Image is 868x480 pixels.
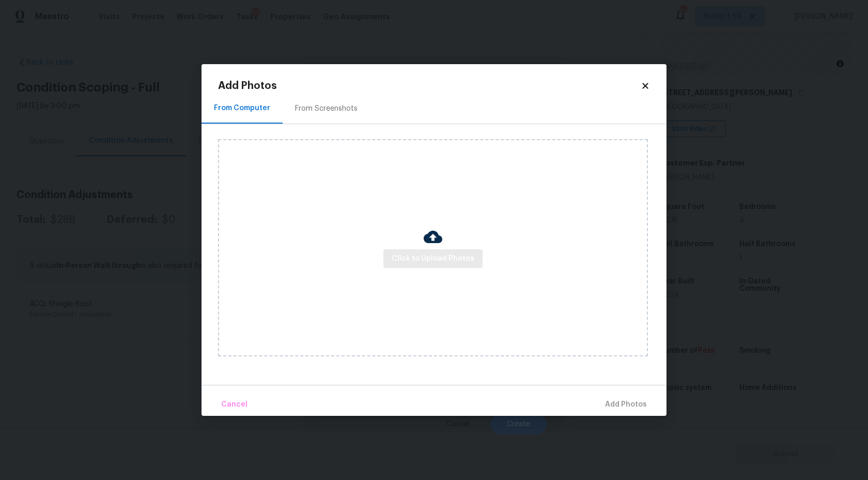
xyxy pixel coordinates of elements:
h2: Add Photos [218,81,641,91]
span: Cancel [221,398,247,411]
button: Cancel [217,394,252,416]
button: Click to Upload Photos [383,249,483,268]
span: Click to Upload Photos [392,252,474,265]
img: Cloud Upload Icon [424,228,442,246]
div: From Screenshots [295,103,358,114]
div: From Computer [214,103,270,113]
